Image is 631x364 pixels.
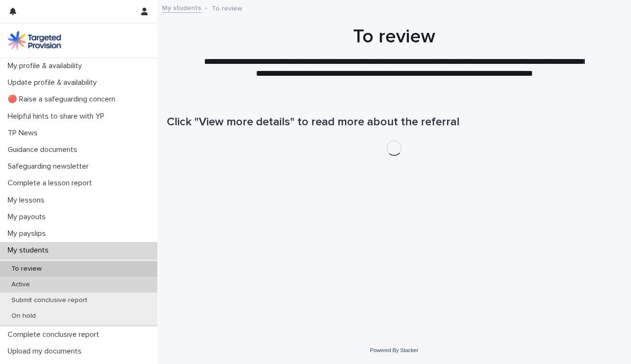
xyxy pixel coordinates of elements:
[4,265,49,273] p: To review
[4,112,112,121] p: Helpful hints to share with YP
[4,179,100,188] p: Complete a lesson report
[167,115,621,129] h1: Click "View more details" to read more about the referral
[4,78,104,87] p: Update profile & availability
[4,162,96,171] p: Safeguarding newsletter
[4,229,53,238] p: My payslips
[167,25,621,48] h1: To review
[212,2,243,13] p: To review
[4,347,89,356] p: Upload my documents
[4,246,56,255] p: My students
[4,95,123,104] p: 🔴 Raise a safeguarding concern
[4,212,53,222] p: My payouts
[4,296,95,304] p: Submit conclusive report
[4,196,52,205] p: My lessons
[4,281,38,289] p: Active
[4,330,107,339] p: Complete conclusive report
[4,145,85,154] p: Guidance documents
[162,2,201,13] a: My students
[4,61,90,71] p: My profile & availability
[370,347,418,353] a: Powered By Stacker
[8,31,61,50] img: M5nRWzHhSzIhMunXDL62
[4,129,45,138] p: TP News
[4,312,43,320] p: On hold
